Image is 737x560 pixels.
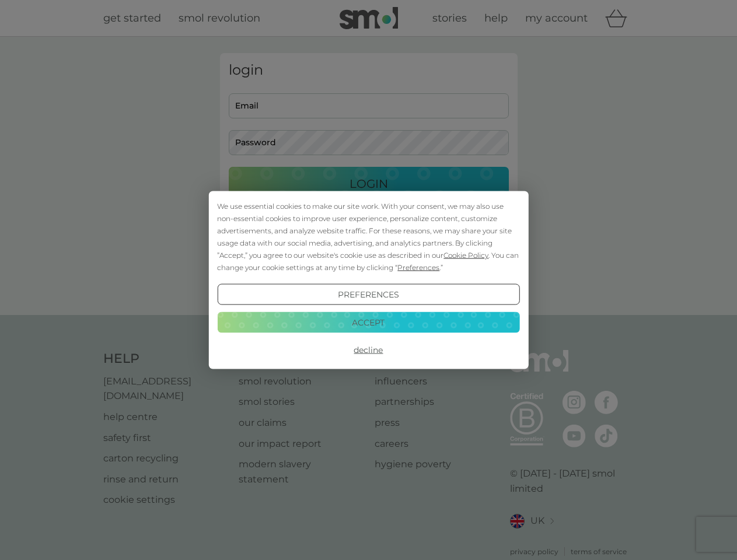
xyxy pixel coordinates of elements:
[217,284,519,305] button: Preferences
[397,263,439,272] span: Preferences
[443,251,488,260] span: Cookie Policy
[208,191,528,369] div: Cookie Consent Prompt
[217,339,519,360] button: Decline
[217,200,519,274] div: We use essential cookies to make our site work. With your consent, we may also use non-essential ...
[217,311,519,332] button: Accept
